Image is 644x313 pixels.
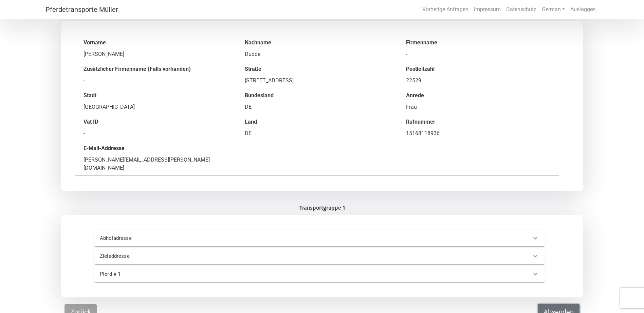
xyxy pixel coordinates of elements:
div: 15168118936 [406,129,550,138]
div: - [84,77,228,85]
div: Land [245,118,389,126]
div: 22529 [406,77,550,85]
a: Pferdetransporte Müller [45,3,118,16]
div: Stadt [84,91,228,100]
div: - [406,50,550,58]
div: DE [245,129,389,138]
div: Zieladdresse [94,248,545,264]
a: Impressum [471,3,503,16]
p: Abholadresse [100,234,303,242]
div: [GEOGRAPHIC_DATA] [84,103,228,111]
div: Pferd # 1 [94,266,545,282]
div: Vorname [84,39,228,47]
div: Postleitzahl [406,65,550,73]
div: [PERSON_NAME][EMAIL_ADDRESS][PERSON_NAME][DOMAIN_NAME] [84,156,228,172]
div: - [84,129,228,138]
div: Bundesland [245,91,389,100]
p: Pferd # 1 [100,270,303,278]
div: Frau [406,103,550,111]
div: Vat ID [84,118,228,126]
a: German [539,3,568,16]
div: DE [245,103,389,111]
div: Anrede [406,91,550,100]
div: Abholadresse [94,230,545,246]
div: Dudde [245,50,389,58]
div: Zusätzlicher Firmenname (Falls vorhanden) [84,65,228,73]
div: Nachname [245,39,389,47]
div: [STREET_ADDRESS] [245,77,389,85]
div: E-Mail-Addresse [84,144,228,152]
div: Rufnummer [406,118,550,126]
div: [PERSON_NAME] [84,50,228,58]
p: Zieladdresse [100,252,303,260]
a: Ausloggen [568,3,599,16]
a: Datenschutz [503,3,539,16]
div: Straße [245,65,389,73]
div: Firmenname [406,39,550,47]
a: Vorherige Anfragen [420,3,471,16]
label: Transportgruppe 1 [299,204,345,212]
